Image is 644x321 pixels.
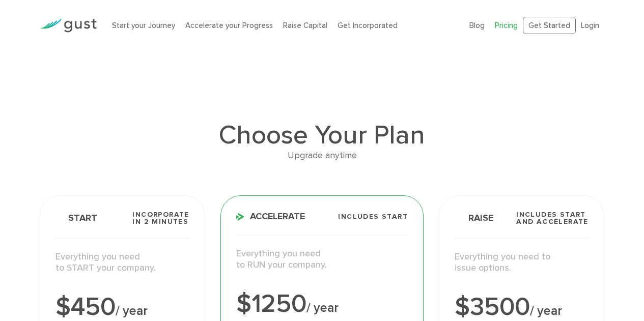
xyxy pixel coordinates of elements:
img: Accelerate Icon [236,213,245,221]
a: Raise Capital [283,21,327,30]
span: Accelerate [236,212,305,221]
a: Get Started [523,17,576,35]
span: Includes START and ACCELERATE [516,211,589,225]
span: Includes START [338,213,408,220]
div: $1250 [236,291,408,317]
span: Start [55,213,97,223]
span: / year [306,300,339,315]
a: Blog [469,21,485,30]
span: / year [530,303,562,318]
p: Everything you need to RUN your company. [236,248,408,271]
a: Accelerate your Progress [185,21,273,30]
h1: Choose Your Plan [40,122,604,149]
p: Everything you need to START your company. [55,251,189,274]
a: Get Incorporated [338,21,398,30]
span: Incorporate in 2 Minutes [132,211,189,225]
div: $3500 [455,295,589,320]
div: $450 [55,295,189,320]
a: Pricing [495,21,518,30]
a: Login [581,21,599,30]
div: Upgrade anytime [40,149,604,163]
p: Everything you need to issue options. [455,251,589,274]
span: Raise [455,213,493,223]
span: / year [116,303,148,318]
img: Gust Logo [40,19,97,33]
a: Start your Journey [112,21,175,30]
